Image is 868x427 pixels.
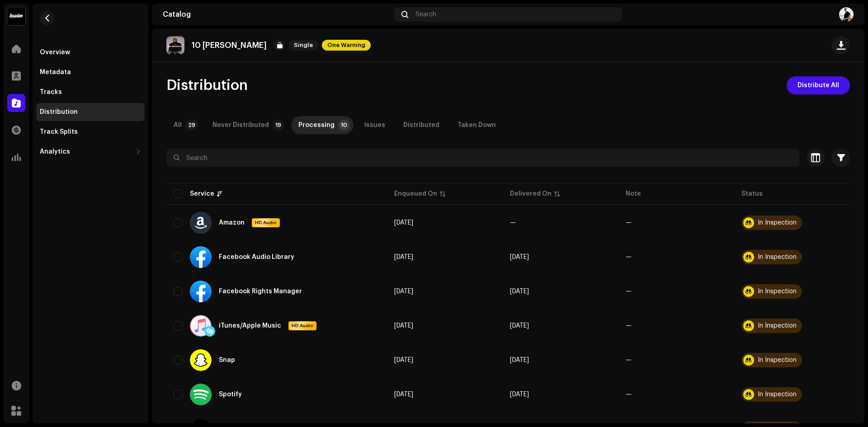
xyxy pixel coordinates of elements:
p-badge: 10 [338,120,350,131]
p-badge: 29 [185,120,198,131]
div: Metadata [40,69,71,76]
div: In Inspection [758,220,797,226]
div: Taken Down [458,116,496,134]
div: Tracks [40,89,62,96]
span: Oct 7, 2025 [394,288,413,295]
span: Distribute All [797,76,839,94]
span: Oct 7, 2025 [510,323,529,329]
span: Oct 7, 2025 [394,323,413,329]
p: 10 [PERSON_NAME] [192,41,267,50]
div: Facebook Rights Manager [219,288,302,295]
div: Distributed [403,116,439,134]
re-a-table-badge: — [626,391,632,398]
span: HD Audio [289,323,316,329]
span: — [510,220,516,226]
span: HD Audio [253,220,279,226]
re-m-nav-item: Overview [36,43,145,61]
div: Issues [364,116,385,134]
div: In Inspection [758,288,797,295]
re-m-nav-item: Track Splits [36,123,145,141]
button: Distribute All [787,76,850,94]
span: Oct 7, 2025 [394,391,413,398]
span: Oct 7, 2025 [394,254,413,260]
div: Catalog [163,11,391,18]
div: Spotify [219,391,242,398]
span: Oct 7, 2025 [510,254,529,260]
div: Service [190,189,214,198]
re-m-nav-item: Tracks [36,83,145,101]
div: Track Splits [40,128,78,136]
span: Distribution [166,76,248,94]
img: 10370c6a-d0e2-4592-b8a2-38f444b0ca44 [7,7,25,25]
re-a-table-badge: — [626,323,632,329]
span: Oct 7, 2025 [510,288,529,295]
span: Oct 7, 2025 [510,357,529,363]
div: In Inspection [758,391,797,398]
div: Never Distributed [212,116,269,134]
div: In Inspection [758,357,797,363]
input: Search [166,149,799,167]
span: One Warning [322,40,371,51]
div: Analytics [40,148,70,155]
div: In Inspection [758,323,797,329]
re-a-table-badge: — [626,220,632,226]
span: Single [288,40,318,51]
div: Overview [40,49,70,56]
span: Oct 7, 2025 [394,357,413,363]
re-m-nav-item: Distribution [36,103,145,121]
img: 476036d1-cdbe-4d8b-a27c-53658e239794 [166,36,184,54]
span: Oct 7, 2025 [510,391,529,398]
div: Delivered On [510,189,552,198]
img: ac71c7b6-85ce-42f3-a226-ef1e27737ca8 [839,7,854,22]
div: Distribution [40,108,78,116]
div: Enqueued On [394,189,437,198]
re-a-table-badge: — [626,254,632,260]
re-a-table-badge: — [626,288,632,295]
div: Amazon [219,220,245,226]
span: Search [415,11,436,18]
div: Facebook Audio Library [219,254,294,260]
re-a-table-badge: — [626,357,632,363]
re-m-nav-dropdown: Analytics [36,143,145,161]
div: Snap [219,357,235,363]
div: iTunes/Apple Music [219,323,281,329]
div: In Inspection [758,254,797,260]
div: All [174,116,182,134]
p-badge: 19 [273,120,284,131]
span: Oct 7, 2025 [394,220,413,226]
div: Processing [298,116,335,134]
re-m-nav-item: Metadata [36,63,145,81]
